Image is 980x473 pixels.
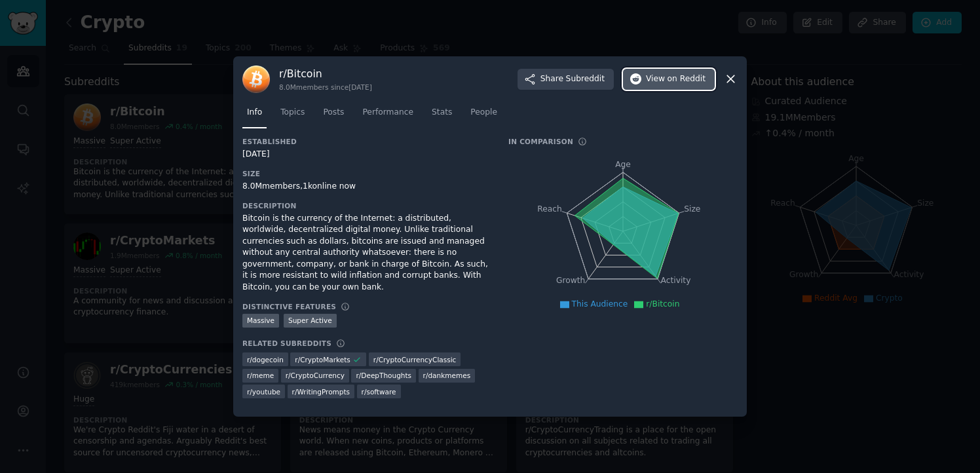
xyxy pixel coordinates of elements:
[537,204,562,213] tspan: Reach
[356,371,411,380] span: r/ DeepThoughts
[373,355,457,364] span: r/ CryptoCurrencyClassic
[318,102,349,129] a: Posts
[615,160,631,169] tspan: Age
[280,107,305,119] span: Topics
[323,107,344,119] span: Posts
[572,299,628,309] span: This Audience
[427,102,457,129] a: Stats
[247,387,280,396] span: r/ youtube
[556,276,585,285] tspan: Growth
[242,213,490,293] div: Bitcoin is the currency of the Internet: a distributed, worldwide, decentralized digital money. U...
[518,69,614,90] button: ShareSubreddit
[247,371,274,380] span: r/ meme
[292,387,350,396] span: r/ WritingPrompts
[540,73,605,85] span: Share
[432,107,452,119] span: Stats
[242,169,490,178] h3: Size
[508,137,573,146] h3: In Comparison
[423,371,471,380] span: r/ dankmemes
[623,69,715,90] button: Viewon Reddit
[276,102,309,129] a: Topics
[286,371,345,380] span: r/ CryptoCurrency
[284,314,337,328] div: Super Active
[362,387,396,396] span: r/ software
[279,67,372,81] h3: r/ Bitcoin
[295,355,350,364] span: r/ CryptoMarkets
[242,302,336,311] h3: Distinctive Features
[247,107,262,119] span: Info
[684,204,700,213] tspan: Size
[470,107,497,119] span: People
[242,314,279,328] div: Massive
[242,149,490,161] div: [DATE]
[566,73,605,85] span: Subreddit
[668,73,706,85] span: on Reddit
[646,299,679,309] span: r/Bitcoin
[242,339,331,348] h3: Related Subreddits
[362,107,413,119] span: Performance
[242,181,490,193] div: 8.0M members, 1k online now
[661,276,691,285] tspan: Activity
[242,102,267,129] a: Info
[646,73,706,85] span: View
[242,201,490,210] h3: Description
[358,102,418,129] a: Performance
[242,66,270,93] img: Bitcoin
[279,83,372,92] div: 8.0M members since [DATE]
[466,102,502,129] a: People
[247,355,284,364] span: r/ dogecoin
[242,137,490,146] h3: Established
